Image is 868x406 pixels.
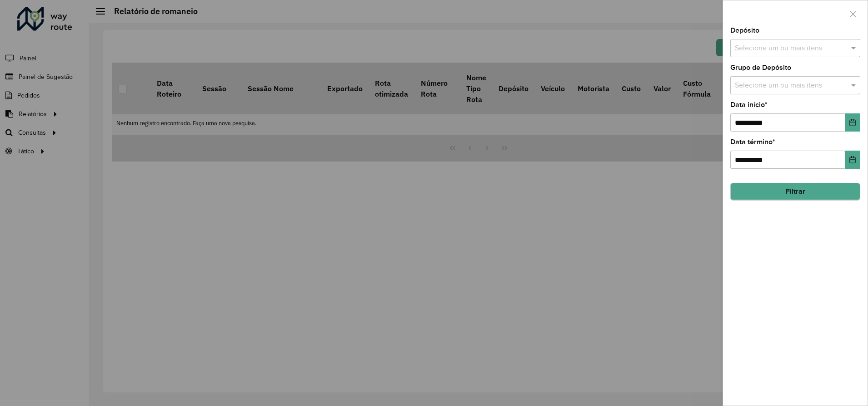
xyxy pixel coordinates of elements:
label: Data término [730,137,775,147]
label: Grupo de Depósito [730,62,791,73]
label: Depósito [730,25,759,36]
button: Choose Date [845,151,860,169]
button: Choose Date [845,113,860,132]
label: Data início [730,99,768,110]
button: Filtrar [730,183,860,200]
